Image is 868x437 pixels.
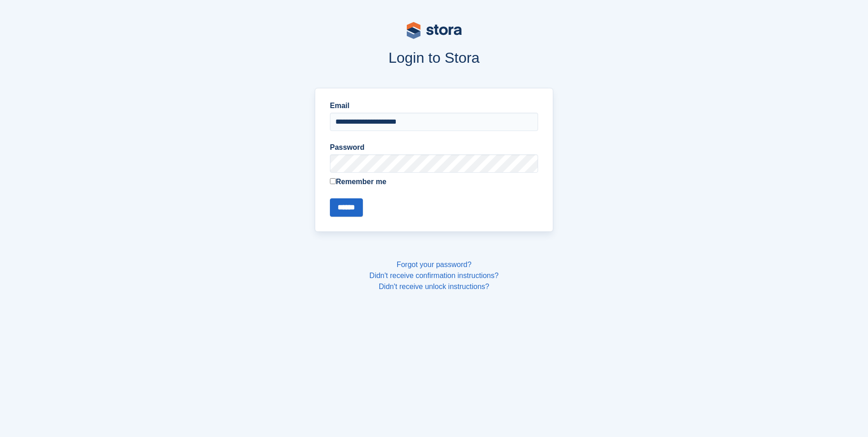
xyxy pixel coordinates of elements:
label: Email [330,100,538,111]
a: Didn't receive unlock instructions? [379,283,489,290]
input: Remember me [330,178,336,184]
label: Remember me [330,176,538,187]
a: Forgot your password? [397,261,472,268]
label: Password [330,142,538,153]
h1: Login to Stora [140,49,728,66]
img: stora-logo-53a41332b3708ae10de48c4981b4e9114cc0af31d8433b30ea865607fb682f29.svg [407,22,462,39]
a: Didn't receive confirmation instructions? [369,272,498,279]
